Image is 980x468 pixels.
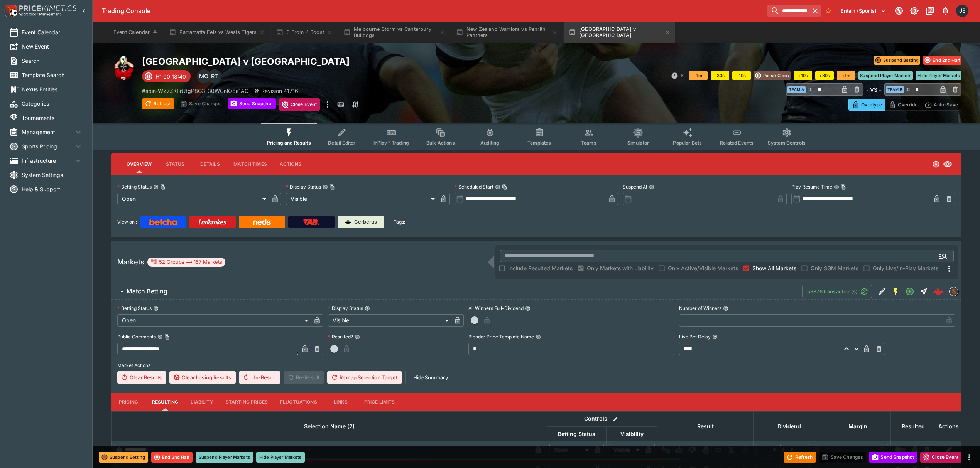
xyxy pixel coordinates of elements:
[149,219,177,225] img: Betcha
[111,56,136,80] img: rugby_union.png
[197,69,211,83] div: Matthew Oliver
[723,306,728,311] button: Number of Winners
[117,216,137,228] label: View on :
[858,71,913,80] button: Suspend Player Markets
[866,86,881,94] h6: - VS -
[945,264,954,273] svg: More
[193,155,227,173] button: Details
[303,219,319,225] img: TabNZ
[903,285,917,298] button: Open
[164,22,270,43] button: Parramatta Eels vs Wests Tigers
[527,140,551,146] span: Templates
[142,87,249,95] p: Copy To Clipboard
[153,184,159,190] button: Betting StatusCopy To Clipboard
[150,258,222,267] div: 52 Groups 157 Markets
[892,4,906,18] button: Connected to PK
[921,99,961,111] button: Auto-Save
[117,371,166,384] button: Clear Results
[732,71,751,80] button: -10s
[117,360,955,371] label: Market Actions
[117,258,144,266] h5: Markets
[102,7,764,15] div: Trading Console
[502,184,507,190] button: Copy To Clipboard
[273,155,308,173] button: Actions
[525,306,531,311] button: All Winners Full-Dividend
[328,140,355,146] span: Detail Editor
[328,314,451,327] div: Visible
[323,393,358,411] button: Links
[198,219,226,225] img: Ladbrokes
[965,453,974,462] button: more
[22,42,83,51] span: New Event
[660,444,672,456] button: Not Set
[885,99,921,111] button: Override
[111,393,146,411] button: Pricing
[480,140,499,146] span: Auditing
[917,285,931,298] button: Straight
[836,5,890,17] button: Select Tenant
[239,371,280,384] span: Un-Result
[891,411,936,441] th: Resulted
[923,4,937,18] button: Documentation
[296,422,363,431] span: Selection Name (2)
[673,444,685,456] button: Win
[649,184,654,190] button: Suspend At
[623,183,647,190] p: Suspend At
[274,393,323,411] button: Fluctuations
[22,128,74,136] span: Management
[791,183,832,190] p: Play Resume Time
[581,140,596,146] span: Teams
[938,4,952,18] button: Notifications
[898,101,917,109] p: Override
[409,371,453,384] button: HideSummary
[151,452,193,463] button: End 2nd Half
[164,334,170,340] button: Copy To Clipboard
[117,193,269,205] div: Open
[451,22,563,43] button: New Zealand Warriors vs Penrith Panthers
[327,371,402,384] button: Remap Selection Target
[339,22,450,43] button: Melbourne Storm vs Canterbury Bulldogs
[109,22,163,43] button: Event Calendar
[712,444,725,456] button: Push
[323,98,332,111] button: more
[837,71,855,80] button: +1m
[936,411,961,441] th: Actions
[153,306,159,311] button: Betting Status
[261,123,812,150] div: Event type filters
[954,2,971,19] button: James Edlin
[22,99,83,108] span: Categories
[426,140,455,146] span: Bulk Actions
[711,71,729,80] button: -30s
[354,218,377,226] p: Cerberus
[933,286,944,297] div: f5f5c430-d5da-4e5c-8677-33d8b9064247
[328,305,363,311] p: Display Status
[271,22,337,43] button: 3 From 4 Boost
[609,444,642,456] div: Visible
[284,371,324,384] span: Re-Result
[873,264,938,272] span: Only Live/In-Play Markets
[933,286,944,297] img: logo-cerberus--red.svg
[754,411,825,441] th: Dividend
[841,184,846,190] button: Copy To Clipboard
[834,184,839,190] button: Play Resume TimeCopy To Clipboard
[920,452,961,463] button: Close Event
[712,334,718,340] button: Live Bet Delay
[689,71,708,80] button: -1m
[227,155,273,173] button: Match Times
[848,99,885,111] button: Overtype
[338,216,384,228] a: Cerberus
[886,86,904,93] span: Team B
[811,264,858,272] span: Only SGM Markets
[355,334,360,340] button: Resulted?
[468,305,524,311] p: All Winners Full-Dividend
[155,72,186,81] p: H1 00:18:40
[657,411,754,441] th: Result
[587,264,654,272] span: Only Markets with Liability
[184,393,219,411] button: Liability
[668,264,738,272] span: Only Active/Visible Markets
[936,249,950,263] button: Open
[752,264,796,272] span: Show All Markets
[508,264,573,272] span: Include Resulted Markets
[22,85,83,93] span: Nexus Entities
[725,444,738,456] button: Eliminated In Play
